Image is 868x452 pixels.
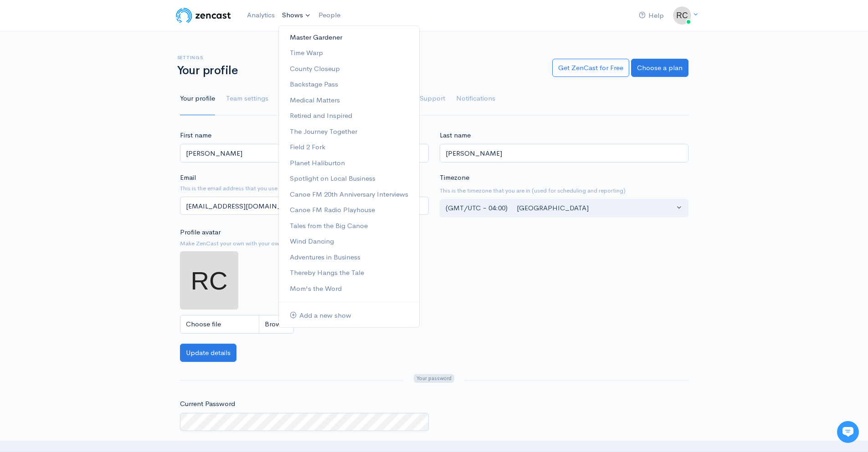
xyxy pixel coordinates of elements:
[14,44,169,59] h1: Hi 👋
[177,64,541,77] h1: Your profile
[180,130,211,141] label: First name
[59,126,109,133] span: New conversation
[279,61,419,77] a: County Closeup
[14,121,168,139] button: New conversation
[440,144,688,163] input: Last name
[279,76,419,92] a: Backstage Pass
[446,203,674,213] div: (GMT/UTC − 04:00) [GEOGRAPHIC_DATA]
[279,139,419,155] a: Field 2 Fork
[635,6,668,25] a: Help
[279,155,419,171] a: Planet Haliburton
[279,92,419,108] a: Medical Matters
[440,173,469,183] label: Timezone
[180,344,236,362] button: Update details
[315,5,344,25] a: People
[26,171,163,189] input: Search articles
[243,5,278,25] a: Analytics
[279,45,419,61] a: Time Warp
[279,218,419,234] a: Tales from the Big Canoe
[180,227,221,238] label: Profile avatar
[279,30,419,46] a: Master Gardener
[279,108,419,124] a: Retired and Inspired
[279,202,419,218] a: Canoe FM Radio Playhouse
[673,6,691,25] img: ...
[226,82,268,115] a: Team settings
[279,265,419,281] a: Thereby Hangs the Tale
[180,144,429,163] input: First name
[440,186,688,195] small: This is the timezone that you are in (used for scheduling and reporting)
[278,25,420,328] ul: Shows
[175,6,232,25] img: ZenCast Logo
[440,130,471,141] label: Last name
[180,184,429,193] small: This is the email address that you use to login, it will not be publicly shared
[552,59,629,77] a: Get ZenCast for Free
[440,199,688,218] button: (GMT/UTC − 04:00) Toronto
[414,374,454,383] span: Your password
[837,421,859,443] iframe: gist-messenger-bubble-iframe
[420,82,445,115] a: Support
[12,156,170,167] p: Find an answer quickly
[279,234,419,249] a: Wind Dancing
[279,124,419,140] a: The Journey Together
[180,82,215,115] a: Your profile
[631,59,688,77] a: Choose a plan
[278,5,315,25] a: Shows
[177,55,541,60] h6: Settings
[180,399,235,409] label: Current Password
[279,171,419,187] a: Spotlight on Local Business
[279,249,419,265] a: Adventures in Business
[279,308,419,324] a: Add a new show
[180,173,196,183] label: Email
[14,61,169,104] h2: Just let us know if you need anything and we'll be happy to help! 🙂
[180,251,238,310] img: ...
[180,239,429,248] small: Make ZenCast your own with your own profile picture.
[456,82,495,115] a: Notifications
[279,187,419,203] a: Canoe FM 20th Anniversary Interviews
[279,281,419,297] a: Mom's the Word
[180,197,429,215] input: name@example.com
